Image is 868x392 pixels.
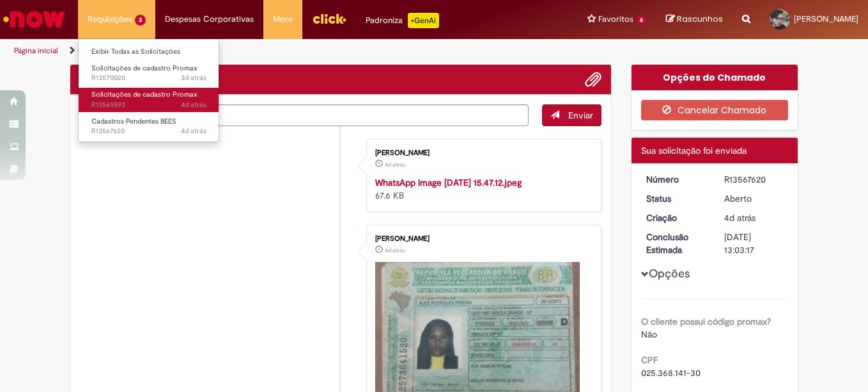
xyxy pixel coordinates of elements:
[91,100,206,110] span: R13569593
[1,6,67,32] img: ServiceNow
[585,71,601,88] button: Adicionar anexos
[181,126,206,136] time: 25/09/2025 16:03:15
[637,173,715,186] dt: Número
[375,149,588,157] div: [PERSON_NAME]
[80,104,529,126] textarea: Digite sua mensagem aqui...
[91,63,198,73] span: Solicitações de cadastro Promax
[14,45,58,56] a: Página inicial
[641,354,658,366] b: CPF
[641,329,657,340] span: Não
[79,61,219,85] a: Aberto R13570020 : Solicitações de cadastro Promax
[385,247,405,254] time: 25/09/2025 15:56:31
[794,13,858,24] span: [PERSON_NAME]
[79,45,219,59] a: Exibir Todas as Solicitações
[78,38,219,142] ul: Requisições
[91,90,198,99] span: Solicitações de cadastro Promax
[91,73,206,83] span: R13570020
[641,316,771,327] b: O cliente possui código promax?
[385,161,405,168] time: 25/09/2025 16:03:12
[91,117,176,126] span: Cadastros Pendentes BEES
[641,100,789,120] button: Cancelar Chamado
[542,104,601,126] button: Enviar
[385,247,405,254] span: 4d atrás
[666,13,723,26] a: Rascunhos
[312,9,346,28] img: click_logo_yellow_360x200.png
[181,100,206,110] time: 26/09/2025 10:06:28
[375,235,588,243] div: [PERSON_NAME]
[632,65,798,90] div: Opções do Chamado
[375,176,588,202] div: 67.6 KB
[724,211,784,224] div: 25/09/2025 16:03:13
[366,13,439,28] div: Padroniza
[598,13,633,26] span: Favoritos
[568,110,593,121] span: Enviar
[724,192,784,205] div: Aberto
[135,15,146,26] span: 3
[10,39,569,63] ul: Trilhas de página
[724,231,784,256] div: [DATE] 13:03:17
[79,88,219,111] a: Aberto R13569593 : Solicitações de cadastro Promax
[641,145,747,156] span: Sua solicitação foi enviada
[408,13,439,28] p: +GenAi
[724,212,756,224] time: 25/09/2025 16:03:13
[181,126,206,136] span: 4d atrás
[385,161,405,168] span: 4d atrás
[677,13,723,25] span: Rascunhos
[724,173,784,186] div: R13567620
[79,115,219,138] a: Aberto R13567620 : Cadastros Pendentes BEES
[637,192,715,205] dt: Status
[165,13,254,26] span: Despesas Corporativas
[636,15,647,26] span: 6
[273,13,293,26] span: More
[375,177,522,188] a: WhatsApp Image [DATE] 15.47.12.jpeg
[181,73,206,83] span: 3d atrás
[637,211,715,224] dt: Criação
[181,100,206,110] span: 4d atrás
[91,126,206,136] span: R13567620
[181,73,206,83] time: 26/09/2025 11:11:28
[724,212,756,224] span: 4d atrás
[88,13,132,26] span: Requisições
[637,231,715,256] dt: Conclusão Estimada
[641,367,701,379] span: 025.368.141-30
